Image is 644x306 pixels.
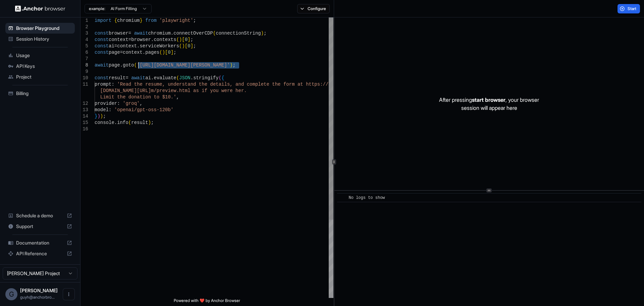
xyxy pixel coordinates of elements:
span: = [114,43,117,49]
span: . [151,37,154,42]
span: connectOverCDP [173,31,213,36]
div: 13 [80,107,88,113]
span: { [114,18,117,23]
span: , [176,94,179,100]
span: chromium [148,31,171,36]
div: API Reference [5,248,75,259]
span: ( [219,75,221,81]
span: { [221,75,224,81]
span: [DOMAIN_NAME][URL] [100,88,151,93]
button: Configure [297,4,330,13]
span: . [143,50,145,55]
span: chromium [117,18,140,23]
p: After pressing , your browser session will appear here [439,96,539,112]
span: contexts [154,37,176,42]
span: import [95,18,111,23]
span: } [95,114,97,119]
span: browser [131,37,151,42]
button: Open menu [63,288,75,300]
span: prompt [95,82,111,87]
span: Session History [16,36,72,42]
span: 0 [187,43,190,49]
span: context [117,43,137,49]
div: Browser Playground [5,23,75,34]
span: await [134,31,148,36]
span: Billing [16,90,72,97]
div: G [5,288,17,300]
span: . [137,43,140,49]
span: guyh@anchorbrowser.io [20,295,55,300]
span: '[URL][DOMAIN_NAME][PERSON_NAME]' [137,62,230,68]
span: Limit the donation to $10.' [100,94,176,100]
span: start browser [472,96,505,103]
span: ( [179,43,182,49]
span: ; [151,120,154,125]
span: No logs to show [349,195,385,200]
span: from [145,18,157,23]
span: Project [16,74,72,80]
div: Project [5,72,75,82]
span: const [95,43,109,49]
span: ( [176,37,179,42]
div: Schedule a demo [5,210,75,221]
span: ] [171,50,173,55]
span: pages [145,50,159,55]
span: [ [182,37,184,42]
span: = [128,31,131,36]
span: : [117,101,120,106]
span: lete the form at https:// [258,82,328,87]
span: 0 [185,37,187,42]
span: m/preview.html as if you were her. [151,88,247,93]
span: : [111,82,114,87]
span: ( [159,50,162,55]
span: ; [264,31,266,36]
span: Powered with ❤️ by Anchor Browser [174,298,240,306]
span: info [117,120,128,125]
div: Documentation [5,237,75,248]
span: Schedule a demo [16,212,64,219]
span: console [95,120,114,125]
span: [ [185,43,187,49]
span: . [191,75,193,81]
span: ) [230,62,232,68]
span: ai [109,43,114,49]
span: serviceWorkers [140,43,179,49]
div: 11 [80,81,88,88]
span: ) [182,43,184,49]
div: 15 [80,120,88,126]
div: 7 [80,56,88,62]
span: = [120,50,123,55]
span: page [109,62,120,68]
span: . [114,120,117,125]
div: Session History [5,34,75,44]
span: ) [97,114,100,119]
span: goto [123,62,134,68]
span: await [131,75,145,81]
span: ( [176,75,179,81]
span: await [95,62,109,68]
span: ) [261,31,264,36]
span: Documentation [16,239,64,246]
span: = [125,75,128,81]
span: ) [100,114,103,119]
span: ( [128,120,131,125]
div: Billing [5,88,75,99]
span: result [109,75,125,81]
img: Anchor Logo [15,5,65,12]
span: 'Read the resume, understand the details, and comp [117,82,258,87]
span: ; [233,62,235,68]
span: ; [193,18,196,23]
span: 0 [168,50,170,55]
div: 5 [80,43,88,49]
div: 6 [80,49,88,56]
span: . [120,62,123,68]
span: const [95,50,109,55]
div: 1 [80,17,88,24]
span: Usage [16,52,72,59]
div: Support [5,221,75,232]
div: API Keys [5,61,75,72]
div: 8 [80,62,88,69]
span: 'playwright' [159,18,193,23]
span: 'groq' [123,101,140,106]
span: const [95,75,109,81]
